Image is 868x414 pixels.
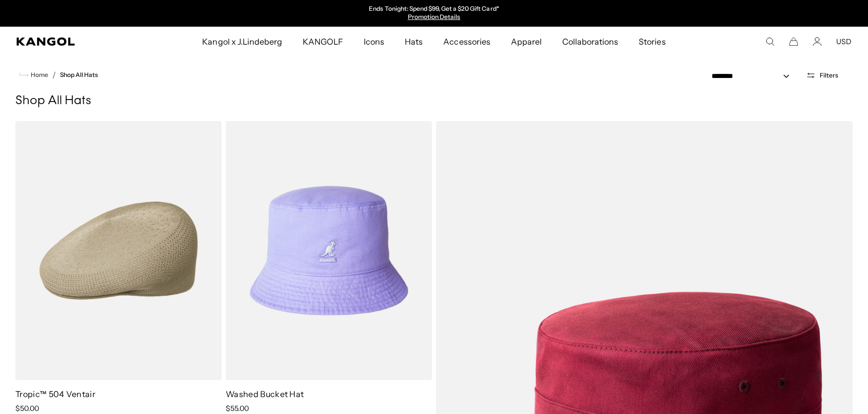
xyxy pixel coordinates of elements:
div: 1 of 2 [328,5,540,22]
a: Kangol [16,37,133,46]
div: Announcement [328,5,540,22]
a: Collaborations [552,27,628,56]
a: Washed Bucket Hat [226,389,304,399]
a: Kangol x J.Lindeberg [192,27,292,56]
a: Accessories [433,27,500,56]
span: Hats [405,27,423,56]
summary: Search here [765,37,775,46]
slideshow-component: Announcement bar [328,5,540,22]
img: Tropic™ 504 Ventair [15,121,222,380]
span: Filters [820,72,838,79]
span: Icons [364,27,384,56]
a: KANGOLF [292,27,353,56]
h1: Shop All Hats [15,93,853,109]
a: Apparel [501,27,552,56]
a: Home [19,70,48,80]
span: Home [29,71,48,78]
span: Kangol x J.Lindeberg [202,27,282,56]
img: Washed Bucket Hat [226,121,432,380]
span: Collaborations [562,27,618,56]
select: Sort by: Featured [707,71,800,82]
button: Cart [789,37,798,46]
li: / [48,69,56,81]
span: KANGOLF [303,27,343,56]
a: Shop All Hats [60,71,98,78]
a: Promotion Details [408,13,460,21]
span: $50.00 [15,404,39,413]
a: Icons [353,27,394,56]
span: Accessories [443,27,490,56]
a: Account [813,37,822,46]
button: Open filters [800,71,844,80]
p: Ends Tonight: Spend $99, Get a $20 Gift Card* [369,5,499,13]
span: Apparel [511,27,542,56]
a: Hats [394,27,433,56]
a: Stories [628,27,676,56]
a: Tropic™ 504 Ventair [15,389,95,399]
span: $55.00 [226,404,249,413]
button: USD [836,37,852,46]
span: Stories [639,27,665,56]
